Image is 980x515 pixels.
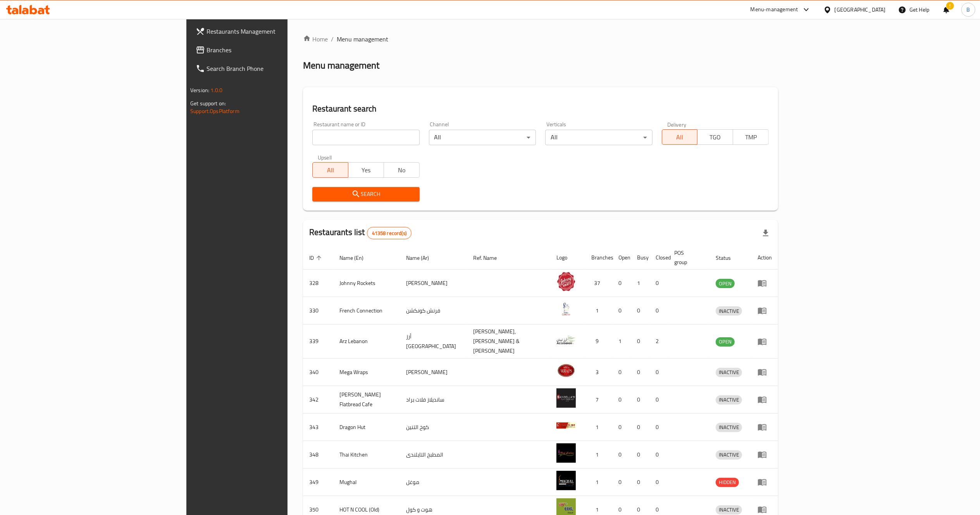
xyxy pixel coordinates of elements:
span: 1.0.0 [210,85,222,95]
div: Menu [758,306,772,315]
td: 1 [612,324,631,359]
td: 0 [612,414,631,441]
span: Get support on: [190,98,226,108]
div: OPEN [716,337,735,347]
td: Johnny Rockets [333,270,400,297]
label: Delivery [667,122,687,127]
td: 0 [631,469,649,496]
h2: Restaurant search [312,103,769,115]
div: [GEOGRAPHIC_DATA] [835,5,886,14]
span: 41358 record(s) [367,230,411,237]
th: Branches [585,246,612,270]
td: 0 [649,270,668,297]
div: All [545,130,652,145]
td: 0 [649,469,668,496]
span: Version: [190,85,209,95]
td: 1 [585,441,612,469]
button: All [312,162,348,178]
td: 0 [631,359,649,386]
img: French Connection [556,299,576,319]
td: 0 [612,441,631,469]
td: 1 [631,270,649,297]
span: TGO [701,132,730,143]
td: 37 [585,270,612,297]
img: Mughal [556,471,576,490]
td: Mega Wraps [333,359,400,386]
td: فرنش كونكشن [400,297,467,324]
div: Menu [758,395,772,404]
nav: breadcrumb [303,34,778,44]
td: 0 [631,386,649,414]
h2: Restaurants list [309,227,412,239]
td: 0 [649,441,668,469]
span: All [316,165,345,176]
div: INACTIVE [716,306,742,316]
td: Dragon Hut [333,414,400,441]
span: Menu management [337,34,388,44]
div: Menu [758,337,772,346]
img: Thai Kitchen [556,443,576,463]
div: Total records count [367,227,412,239]
td: 0 [631,441,649,469]
th: Open [612,246,631,270]
td: 0 [631,324,649,359]
div: Menu [758,367,772,377]
span: OPEN [716,337,735,346]
td: 7 [585,386,612,414]
td: French Connection [333,297,400,324]
td: 0 [631,414,649,441]
td: أرز [GEOGRAPHIC_DATA] [400,324,467,359]
div: Export file [756,224,775,242]
button: Yes [348,162,384,178]
td: كوخ التنين [400,414,467,441]
span: Yes [351,165,381,176]
td: 0 [612,469,631,496]
td: 0 [649,386,668,414]
th: Logo [550,246,585,270]
span: POS group [674,248,700,267]
span: Search [319,189,413,199]
span: B [966,5,970,14]
span: All [665,132,695,143]
td: [PERSON_NAME] [400,359,467,386]
td: [PERSON_NAME] [400,270,467,297]
td: 0 [612,270,631,297]
div: Menu [758,422,772,432]
button: Search [312,187,419,201]
td: 0 [649,359,668,386]
div: INACTIVE [716,423,742,432]
td: Arz Lebanon [333,324,400,359]
span: INACTIVE [716,395,742,404]
th: Action [751,246,778,270]
label: Upsell [318,154,332,160]
div: Menu-management [751,5,798,14]
a: Branches [189,41,350,59]
td: Mughal [333,469,400,496]
span: INACTIVE [716,307,742,316]
span: INACTIVE [716,423,742,432]
img: Mega Wraps [556,361,576,380]
td: 0 [649,414,668,441]
th: Busy [631,246,649,270]
span: TMP [736,132,766,143]
a: Support.OpsPlatform [190,106,239,116]
span: OPEN [716,279,735,288]
span: INACTIVE [716,450,742,459]
span: INACTIVE [716,368,742,377]
td: 0 [612,386,631,414]
span: Restaurants Management [207,27,344,36]
button: TGO [697,129,733,145]
div: INACTIVE [716,368,742,377]
td: 3 [585,359,612,386]
span: Search Branch Phone [207,64,344,73]
td: 1 [585,414,612,441]
button: No [384,162,420,178]
img: Arz Lebanon [556,330,576,350]
span: INACTIVE [716,505,742,514]
div: Menu [758,505,772,514]
div: Menu [758,278,772,288]
td: 0 [612,359,631,386]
